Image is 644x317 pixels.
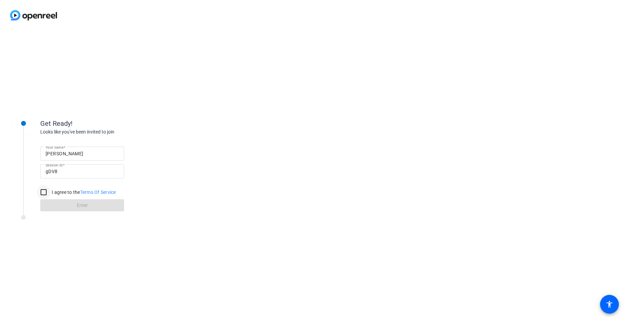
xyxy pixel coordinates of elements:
mat-label: Session ID [46,163,63,167]
a: Terms Of Service [80,190,116,195]
label: I agree to the [50,189,116,196]
div: Get Ready! [40,118,174,128]
div: Looks like you've been invited to join [40,128,174,136]
mat-label: Your name [46,145,63,149]
mat-icon: accessibility [605,300,613,308]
